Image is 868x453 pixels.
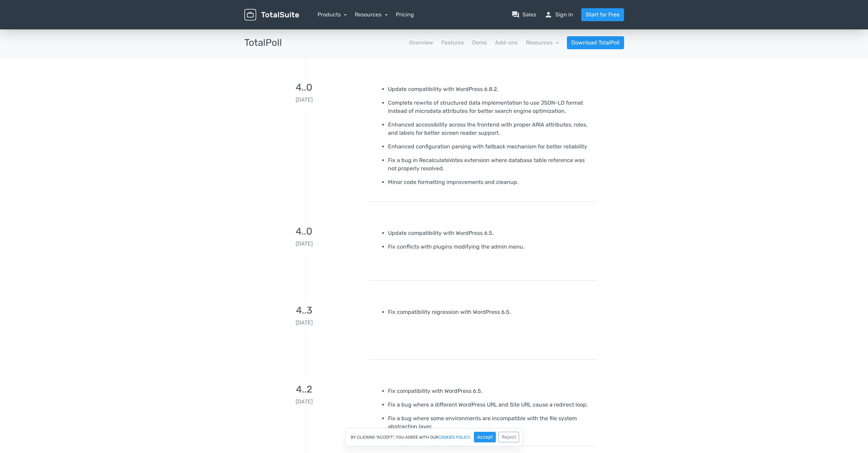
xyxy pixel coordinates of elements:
[318,11,347,18] a: Products
[396,11,414,19] a: Pricing
[244,9,299,21] img: TotalSuite for WordPress
[495,39,518,47] a: Add-ons
[355,11,388,18] a: Resources
[388,178,592,186] p: Minor code formatting improvements and cleanup.
[388,121,592,137] p: Enhanced accessibility across the frontend with proper ARIA attributes, roles, and labels for bet...
[438,435,470,439] a: cookies policy
[544,11,573,19] a: personSign in
[388,99,592,115] p: Complete rewrite of structured data implementation to use JSON-LD format instead of microdata att...
[388,243,592,251] p: Fix conflicts with plugins modifying the admin menu.
[511,11,536,19] a: question_answerSales
[345,428,523,446] div: By clicking "Accept", you agree with our .
[388,308,592,316] p: Fix compatibility regression with WordPress 6.5.
[388,401,592,409] p: Fix a bug where a different WordPress URL and Site URL cause a redirect loop.
[388,229,592,237] p: Update compatibility with WordPress 6.5.
[244,305,364,316] h3: 4..3
[388,387,592,395] p: Fix compatibility with WordPress 6.5.
[581,8,624,21] a: Start for Free
[244,226,364,237] h3: 4..0
[567,36,624,49] a: Download TotalPoll
[244,319,364,327] p: [DATE]
[409,39,433,47] a: Overview
[244,82,364,93] h3: 4..0
[244,96,364,104] p: [DATE]
[441,39,464,47] a: Features
[526,39,559,46] a: Resources
[388,85,592,93] p: Update compatibility with WordPress 6.8.2.
[544,11,553,19] span: person
[472,39,487,47] a: Demo
[244,38,282,48] h3: TotalPoll
[498,432,519,442] button: Reject
[244,240,364,248] p: [DATE]
[388,143,592,151] p: Enhanced configuration parsing with fallback mechanism for better reliability
[474,432,496,442] button: Accept
[388,414,592,431] p: Fix a bug where some environments are incompatible with the file system abstraction layer.
[388,156,592,173] p: Fix a bug in RecalculateVotes extension where database table reference was not properly resolved.
[511,11,520,19] span: question_answer
[244,397,364,405] p: [DATE]
[244,384,364,395] h3: 4..2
